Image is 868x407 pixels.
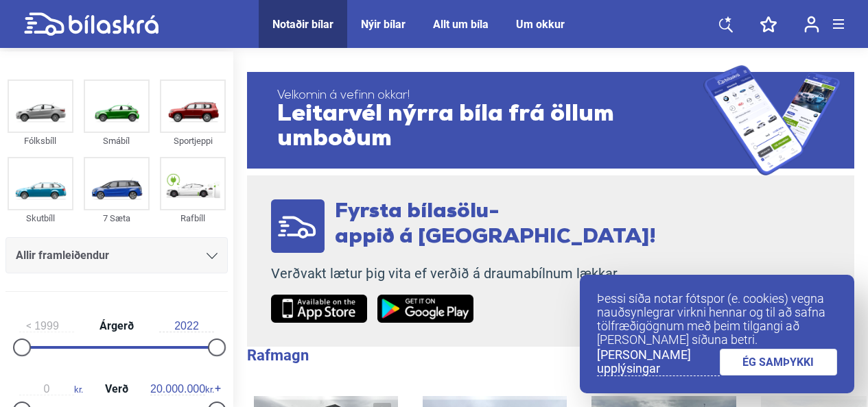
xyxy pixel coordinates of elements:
span: Verð [102,384,132,395]
span: kr. [150,383,214,395]
a: ÉG SAMÞYKKI [720,349,838,375]
a: Allt um bíla [433,18,489,31]
b: Rafmagn [247,347,309,364]
p: Verðvakt lætur þig vita ef verðið á draumabílnum lækkar. [271,265,656,282]
p: Þessi síða notar fótspor (e. cookies) vegna nauðsynlegrar virkni hennar og til að safna tölfræðig... [597,292,837,347]
div: Rafbíll [160,210,226,226]
a: Velkomin á vefinn okkar!Leitarvél nýrra bíla frá öllum umboðum [247,65,854,175]
a: Notaðir bílar [272,18,333,31]
span: kr. [19,383,83,395]
a: [PERSON_NAME] upplýsingar [597,348,720,376]
div: Smábíl [84,133,150,149]
span: Allir framleiðendur [16,246,109,265]
div: 7 Sæta [84,210,150,226]
img: user-login.svg [804,16,819,33]
a: Um okkur [516,18,565,31]
div: Sportjeppi [160,133,226,149]
div: Skutbíll [8,210,73,226]
a: Nýir bílar [361,18,406,31]
span: Leitarvél nýrra bíla frá öllum umboðum [277,103,703,152]
span: Árgerð [96,321,137,332]
div: Fólksbíll [8,133,73,149]
span: Velkomin á vefinn okkar! [277,89,703,103]
span: Fyrsta bílasölu- appið á [GEOGRAPHIC_DATA]! [335,201,656,248]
